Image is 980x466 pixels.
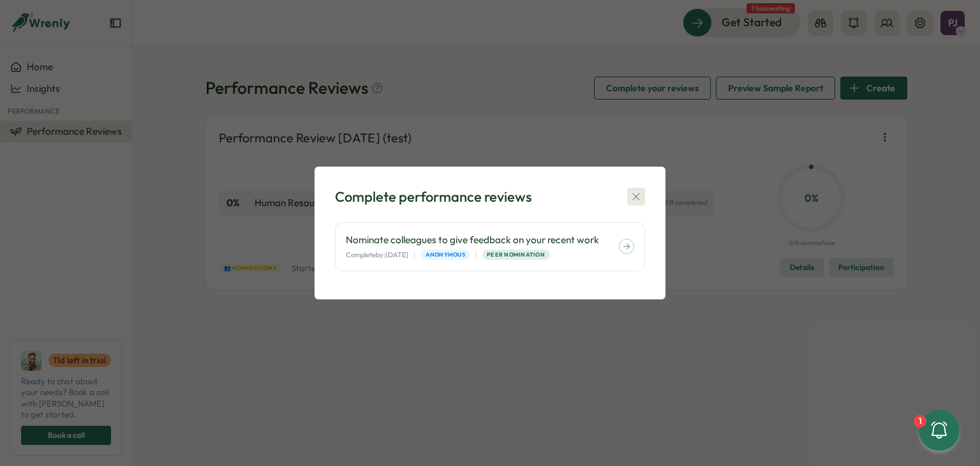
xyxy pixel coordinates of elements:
p: Nominate colleagues to give feedback on your recent work [346,233,619,247]
button: 1 [919,410,960,451]
p: | [475,250,477,260]
p: | [413,250,415,260]
span: Peer Nomination [487,250,545,259]
div: Complete performance reviews [335,187,531,207]
span: Anonymous [426,250,465,259]
p: Complete by: [DATE] [346,250,408,260]
a: Nominate colleagues to give feedback on your recent work Completeby:[DATE]|Anonymous|Peer Nomination [335,222,645,271]
div: 1 [914,415,926,428]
